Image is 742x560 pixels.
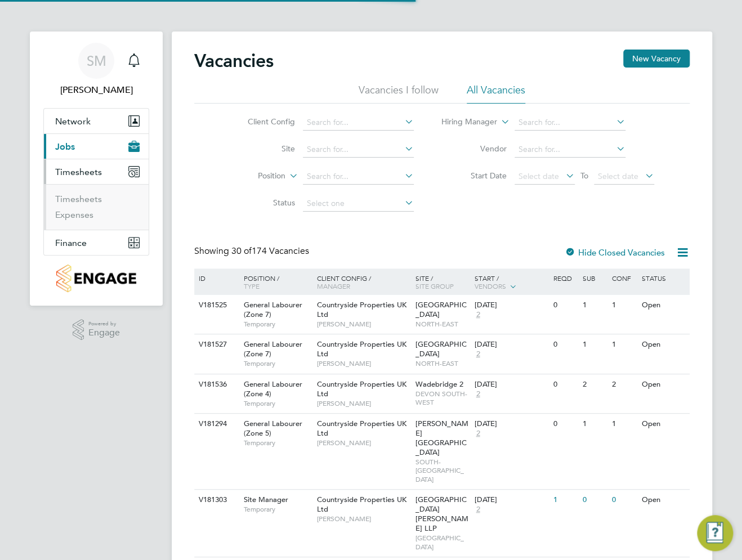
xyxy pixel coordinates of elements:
div: 0 [550,374,579,395]
input: Search for... [303,169,414,185]
span: Network [55,116,91,127]
div: Site / [413,268,472,295]
span: Type [244,281,260,290]
span: Select date [598,171,638,181]
div: 1 [580,334,609,355]
div: V181303 [196,490,235,510]
a: Powered byEngage [73,319,120,341]
span: DEVON SOUTH-WEST [415,389,469,407]
span: NORTH-EAST [415,359,469,368]
span: 2 [474,505,481,514]
span: [PERSON_NAME] [317,514,410,523]
span: 2 [474,389,481,399]
span: Jobs [55,141,75,152]
div: V181527 [196,334,235,355]
span: To [577,168,592,183]
input: Search for... [515,115,625,131]
input: Search for... [515,142,625,158]
span: [PERSON_NAME][GEOGRAPHIC_DATA] [415,419,468,457]
button: Timesheets [44,159,149,184]
div: Status [639,268,688,288]
span: Wadebridge 2 [415,379,463,389]
li: All Vacancies [467,83,525,104]
span: SM [87,53,106,68]
label: Hiring Manager [432,117,497,128]
span: Countryside Properties UK Ltd [317,495,406,514]
nav: Main navigation [30,32,163,306]
span: Powered by [88,319,120,329]
span: Finance [55,238,87,248]
span: [GEOGRAPHIC_DATA] [415,534,469,551]
div: Sub [580,268,609,288]
a: Expenses [55,209,93,220]
span: [PERSON_NAME] [317,359,410,368]
div: 1 [609,334,638,355]
div: [DATE] [474,419,547,429]
a: SM[PERSON_NAME] [43,43,149,97]
span: SOUTH-[GEOGRAPHIC_DATA] [415,458,469,484]
button: Finance [44,230,149,255]
span: Temporary [244,320,311,329]
input: Select one [303,196,414,212]
div: V181294 [196,414,235,434]
span: Vendors [474,281,506,290]
div: Timesheets [44,184,149,230]
span: General Labourer (Zone 5) [244,419,302,438]
input: Search for... [303,142,414,158]
div: 0 [550,334,579,355]
div: [DATE] [474,380,547,389]
div: [DATE] [474,340,547,350]
div: 1 [609,295,638,316]
div: 0 [609,490,638,510]
div: 1 [580,295,609,316]
div: Open [639,374,688,395]
div: V181525 [196,295,235,316]
div: Open [639,490,688,510]
span: Countryside Properties UK Ltd [317,300,406,319]
span: [GEOGRAPHIC_DATA] [415,339,467,359]
button: Network [44,109,149,133]
span: Temporary [244,359,311,368]
div: 1 [550,490,579,510]
img: countryside-properties-logo-retina.png [56,265,136,292]
span: Sarah Moorcroft [43,83,149,97]
span: Site Group [415,281,454,290]
span: Temporary [244,438,311,447]
div: V181536 [196,374,235,395]
label: Start Date [442,171,507,181]
div: 2 [580,374,609,395]
div: 2 [609,374,638,395]
span: Engage [88,328,120,338]
div: Conf [609,268,638,288]
div: [DATE] [474,495,547,505]
span: 2 [474,429,481,438]
a: Timesheets [55,194,102,204]
span: Manager [317,281,350,290]
div: 0 [580,490,609,510]
div: Client Config / [314,268,413,295]
span: NORTH-EAST [415,320,469,329]
span: General Labourer (Zone 7) [244,339,302,359]
div: Start / [471,268,550,297]
div: 1 [580,414,609,434]
span: [PERSON_NAME] [317,320,410,329]
span: General Labourer (Zone 4) [244,379,302,398]
span: 2 [474,350,481,359]
label: Vendor [442,144,507,154]
span: [GEOGRAPHIC_DATA] [415,300,467,319]
div: ID [196,268,235,288]
div: Position / [235,268,314,295]
span: Temporary [244,505,311,514]
span: 30 of [231,245,252,257]
div: Open [639,295,688,316]
button: Engage Resource Center [697,515,733,551]
span: [PERSON_NAME] [317,399,410,408]
label: Hide Closed Vacancies [565,247,665,258]
h2: Vacancies [194,50,274,72]
span: Timesheets [55,167,102,177]
div: 0 [550,295,579,316]
div: 0 [550,414,579,434]
div: Open [639,334,688,355]
div: [DATE] [474,301,547,310]
span: Countryside Properties UK Ltd [317,419,406,438]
